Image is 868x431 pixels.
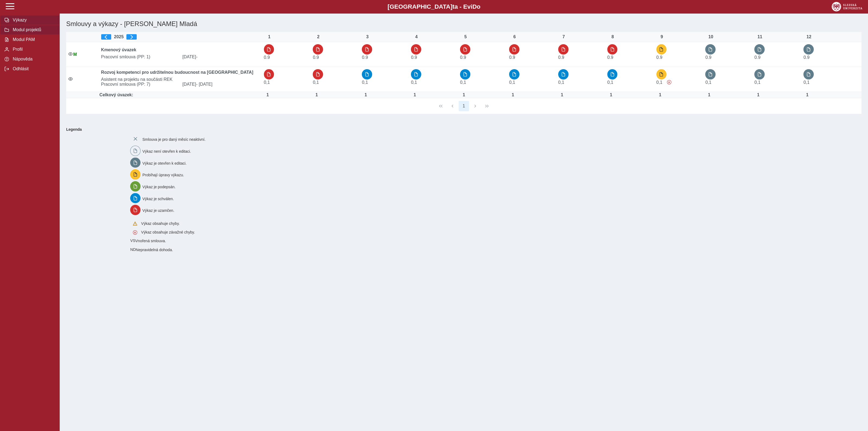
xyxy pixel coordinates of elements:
[803,34,814,39] div: 12
[11,27,55,32] span: Modul projektů
[509,80,515,85] span: Úvazek : 0,8 h / den. 4 h / týden.
[11,47,55,52] span: Profil
[409,92,420,97] div: Úvazek : 8 h / den. 40 h / týden.
[509,55,515,60] span: Úvazek : 7,2 h / den. 36 h / týden.
[11,57,55,62] span: Nápověda
[142,149,191,154] span: Výkaz není otevřen k editaci.
[99,82,180,87] span: Pracovní smlouva (PP: 7)
[142,173,184,177] span: Probíhají úpravy výkazu.
[142,185,175,189] span: Výkaz je podepsán.
[362,55,368,60] span: Úvazek : 7,2 h / den. 36 h / týden.
[477,3,481,10] span: o
[180,55,262,59] span: [DATE]
[313,80,319,85] span: Úvazek : 0,8 h / den. 4 h / týden.
[754,55,760,60] span: Úvazek : 7,2 h / den. 36 h / týden.
[452,3,454,10] span: t
[705,80,711,85] span: Úvazek : 0,8 h / den. 4 h / týden.
[64,18,730,30] h1: Smlouvy a výkazy - [PERSON_NAME] Mladá
[130,238,135,243] span: Smlouva vnořená do kmene
[607,55,613,60] span: Úvazek : 7,2 h / den. 36 h / týden.
[99,55,180,59] span: Pracovní smlouva (PP: 1)
[142,196,174,201] span: Výkaz je schválen.
[460,34,471,39] div: 5
[754,80,760,85] span: Úvazek : 0,8 h / den. 4 h / týden.
[196,55,197,59] span: -
[313,34,324,39] div: 2
[656,55,662,60] span: Úvazek : 7,2 h / den. 36 h / týden.
[832,2,862,11] img: logo_web_su.png
[16,3,852,10] b: [GEOGRAPHIC_DATA] a - Evi
[99,92,262,98] td: Celkový úvazek:
[262,92,273,97] div: Úvazek : 8 h / den. 40 h / týden.
[558,55,564,60] span: Úvazek : 7,2 h / den. 36 h / týden.
[606,92,617,97] div: Úvazek : 8 h / den. 40 h / týden.
[142,137,206,142] span: Smlouva je pro daný měsíc neaktivní.
[264,55,270,60] span: Úvazek : 7,2 h / den. 36 h / týden.
[655,92,666,97] div: Úvazek : 8 h / den. 40 h / týden.
[705,34,716,39] div: 10
[656,34,667,39] div: 9
[557,92,567,97] div: Úvazek : 8 h / den. 40 h / týden.
[667,80,671,84] span: Výkaz obsahuje závažné chyby.
[99,77,262,82] span: Asistent na projektu na součásti REK
[11,37,55,42] span: Modul PAM
[101,34,260,40] div: 2025
[264,34,275,39] div: 1
[558,80,564,85] span: Úvazek : 0,8 h / den. 4 h / týden.
[11,18,55,23] span: Výkazy
[460,80,466,85] span: Úvazek : 0,8 h / den. 4 h / týden.
[136,248,173,252] span: Nepravidelná dohoda.
[101,70,253,75] b: Rozvoj kompetencí pro udržitelnou budoucnost na [GEOGRAPHIC_DATA]
[472,3,477,10] span: D
[141,221,180,226] span: Výkaz obsahuje chyby.
[313,55,319,60] span: Úvazek : 7,2 h / den. 36 h / týden.
[362,34,373,39] div: 3
[802,92,813,97] div: Úvazek : 8 h / den. 40 h / týden.
[360,92,371,97] div: Úvazek : 8 h / den. 40 h / týden.
[411,55,417,60] span: Úvazek : 7,2 h / den. 36 h / týden.
[411,80,417,85] span: Úvazek : 0,8 h / den. 4 h / týden.
[509,34,520,39] div: 6
[803,55,809,60] span: Úvazek : 7,2 h / den. 36 h / týden.
[142,161,187,165] span: Výkaz je otevřen k editaci.
[142,208,174,213] span: Výkaz je uzamčen.
[180,82,262,87] span: [DATE]
[196,82,212,87] span: - [DATE]
[754,34,765,39] div: 11
[11,66,55,71] span: Odhlásit
[264,80,270,85] span: Úvazek : 0,8 h / den. 4 h / týden.
[705,55,711,60] span: Úvazek : 7,2 h / den. 36 h / týden.
[68,52,73,56] i: Smlouva je aktivní
[458,92,469,97] div: Úvazek : 8 h / den. 40 h / týden.
[753,92,764,97] div: Úvazek : 8 h / den. 40 h / týden.
[656,80,662,85] span: Úvazek : 0,8 h / den. 4 h / týden.
[607,80,613,85] span: Úvazek : 0,8 h / den. 4 h / týden.
[130,247,136,252] span: Smlouva vnořená do kmene
[135,239,166,243] span: Vnořená smlouva.
[704,92,714,97] div: Úvazek : 8 h / den. 40 h / týden.
[68,77,73,81] i: Smlouva je aktivní
[64,125,859,134] b: Legenda
[558,34,569,39] div: 7
[508,92,518,97] div: Úvazek : 8 h / den. 40 h / týden.
[460,55,466,60] span: Úvazek : 7,2 h / den. 36 h / týden.
[73,52,77,57] span: Údaje souhlasí s údaji v Magionu
[311,92,322,97] div: Úvazek : 8 h / den. 40 h / týden.
[362,80,368,85] span: Úvazek : 0,8 h / den. 4 h / týden.
[141,230,195,234] span: Výkaz obsahuje závažné chyby.
[101,47,136,52] b: Kmenový úvazek
[411,34,422,39] div: 4
[607,34,618,39] div: 8
[459,101,469,111] button: 1
[803,80,809,85] span: Úvazek : 0,8 h / den. 4 h / týden.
